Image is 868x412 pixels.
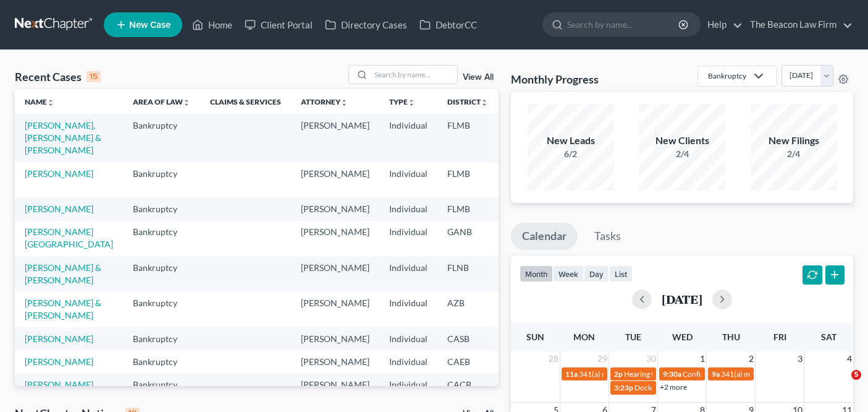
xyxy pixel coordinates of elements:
td: [PERSON_NAME] [291,221,379,256]
td: Bankruptcy [123,162,200,197]
td: 13 [498,327,560,350]
a: [PERSON_NAME] [25,204,93,214]
td: 7 [498,197,560,220]
span: Wed [672,332,693,342]
span: Tue [625,332,641,342]
div: Bankruptcy [708,71,746,81]
button: list [609,265,633,282]
div: New Leads [528,134,614,148]
div: 6/2 [528,148,614,160]
a: Typeunfold_more [389,97,415,106]
td: 13 [498,114,560,161]
span: 2p [614,369,623,379]
span: 9a [712,369,720,379]
div: 15 [86,71,101,82]
span: 29 [596,351,609,366]
td: FLMB [437,197,498,220]
a: Help [701,14,743,36]
td: Bankruptcy [123,197,200,220]
td: Individual [379,256,437,291]
a: DebtorCC [413,14,483,36]
a: Area of Lawunfold_more [133,97,190,106]
td: [PERSON_NAME] [291,256,379,291]
input: Search by name... [371,66,457,84]
span: Fri [773,332,786,342]
td: 7 [498,162,560,197]
span: 5 [851,370,861,380]
a: [PERSON_NAME] [25,356,93,367]
a: [PERSON_NAME] [25,168,93,179]
a: +2 more [660,382,687,392]
div: New Clients [639,134,725,148]
a: Attorneyunfold_more [301,97,348,106]
td: AZB [437,291,498,327]
td: 7 [498,374,560,409]
td: Individual [379,114,437,161]
a: [PERSON_NAME] [25,333,93,344]
a: [PERSON_NAME][GEOGRAPHIC_DATA] [25,226,113,249]
button: week [553,265,584,282]
td: 13 [498,291,560,327]
span: 4 [846,351,853,366]
span: New Case [129,20,171,30]
iframe: Intercom live chat [826,370,856,400]
a: Directory Cases [319,14,413,36]
span: 2 [748,351,755,366]
th: Claims & Services [200,89,291,114]
input: Search by name... [567,13,680,36]
td: CAEB [437,350,498,373]
td: Bankruptcy [123,221,200,256]
span: 9:30a [663,369,681,379]
i: unfold_more [183,99,190,106]
i: unfold_more [340,99,348,106]
td: GANB [437,221,498,256]
td: Individual [379,327,437,350]
td: Individual [379,162,437,197]
span: 28 [547,351,560,366]
a: [PERSON_NAME], [PERSON_NAME] & [PERSON_NAME] [25,120,101,155]
div: 2/4 [751,148,837,160]
td: Bankruptcy [123,374,200,409]
div: Recent Cases [15,69,101,84]
td: [PERSON_NAME] [291,291,379,327]
span: 30 [645,351,657,366]
span: Thu [722,332,740,342]
span: Docket Text: for [PERSON_NAME] and [PERSON_NAME] [634,383,818,392]
span: 3 [796,351,804,366]
a: [PERSON_NAME] & [PERSON_NAME] [25,298,101,320]
a: Nameunfold_more [25,97,54,106]
span: 11a [565,369,578,379]
td: Individual [379,374,437,409]
h2: [DATE] [662,293,702,306]
td: [PERSON_NAME] [291,374,379,409]
a: Calendar [511,223,578,250]
a: [PERSON_NAME] [25,379,93,390]
td: Bankruptcy [123,327,200,350]
td: 13 [498,221,560,256]
span: 3:23p [614,383,633,392]
td: FLNB [437,256,498,291]
button: day [584,265,609,282]
i: unfold_more [408,99,415,106]
a: Tasks [583,223,632,250]
td: 7 [498,256,560,291]
td: FLMB [437,114,498,161]
span: Sun [526,332,544,342]
a: [PERSON_NAME] & [PERSON_NAME] [25,262,101,285]
td: [PERSON_NAME] [291,350,379,373]
a: Home [186,14,238,36]
a: Client Portal [238,14,319,36]
td: Bankruptcy [123,256,200,291]
td: Individual [379,197,437,220]
td: FLMB [437,162,498,197]
td: [PERSON_NAME] [291,197,379,220]
a: View All [463,73,494,82]
span: 341(a) meeting for [PERSON_NAME] [579,369,698,379]
td: Bankruptcy [123,114,200,161]
h3: Monthly Progress [511,72,599,87]
td: Bankruptcy [123,291,200,327]
a: Districtunfold_more [447,97,488,106]
a: The Beacon Law Firm [744,14,853,36]
td: Individual [379,350,437,373]
td: [PERSON_NAME] [291,327,379,350]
